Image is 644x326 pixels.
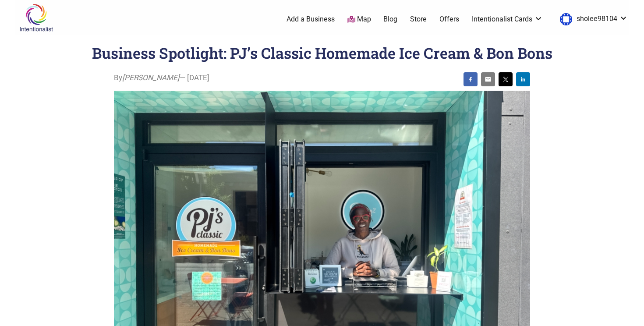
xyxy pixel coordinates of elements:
[467,76,474,83] img: facebook sharing button
[410,14,427,24] a: Store
[502,76,509,83] img: twitter sharing button
[114,72,209,84] span: By — [DATE]
[122,73,180,82] i: [PERSON_NAME]
[92,43,552,63] h1: Business Spotlight: PJ’s Classic Homemade Ice Cream & Bon Bons
[347,14,371,25] a: Map
[485,76,492,83] img: email sharing button
[15,4,57,32] img: Intentionalist
[472,14,543,24] a: Intentionalist Cards
[556,11,628,27] a: sholee98104
[439,14,459,24] a: Offers
[520,76,527,83] img: linkedin sharing button
[383,14,397,24] a: Blog
[287,14,335,24] a: Add a Business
